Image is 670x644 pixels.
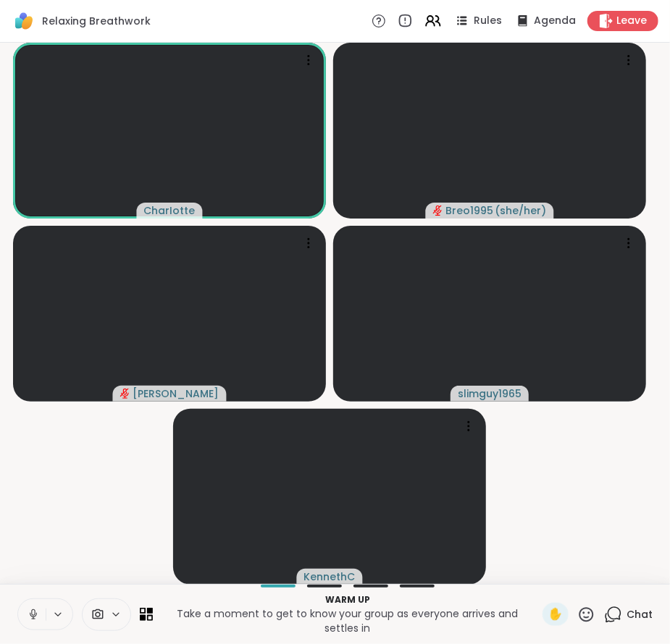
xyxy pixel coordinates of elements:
span: [PERSON_NAME] [133,386,219,401]
span: Agenda [534,14,576,28]
p: Warm up [162,593,534,606]
span: Breo1995 [446,203,494,218]
span: audio-muted [433,206,443,216]
span: KennethC [304,569,356,584]
span: Relaxing Breathwork [42,14,151,28]
p: Take a moment to get to know your group as everyone arrives and settles in [162,606,534,635]
span: Rules [474,14,502,28]
span: Leave [616,14,647,28]
span: Chat [627,607,653,622]
span: slimguy1965 [458,386,522,401]
img: ShareWell Logomark [12,9,36,33]
span: ( she/her ) [495,203,547,218]
span: audio-muted [120,389,130,399]
span: ✋ [548,606,563,623]
span: CharIotte [144,203,196,218]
